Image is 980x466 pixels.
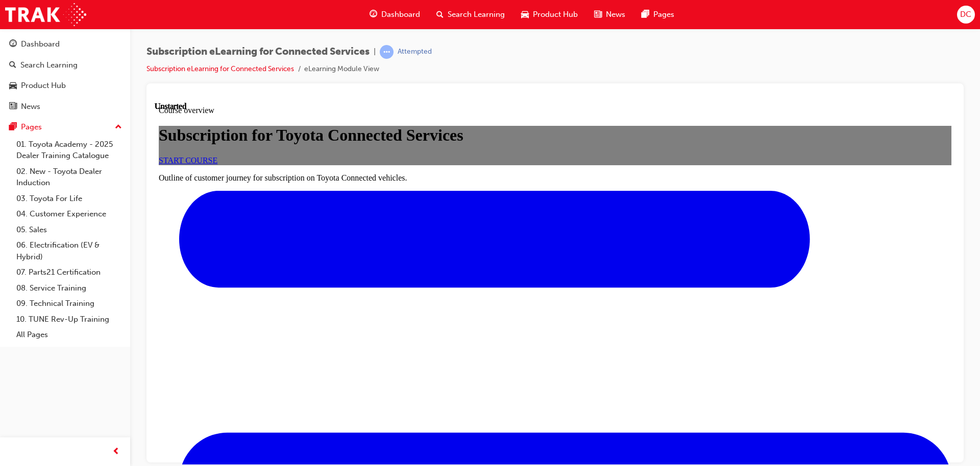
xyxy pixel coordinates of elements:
[9,102,17,112] span: news-icon
[12,264,126,280] a: 07. Parts21 Certification
[9,40,17,49] span: guage-icon
[398,47,432,57] div: Attempted
[521,8,529,21] span: car-icon
[21,121,42,133] div: Pages
[21,101,40,113] div: News
[12,280,126,296] a: 08. Service Training
[374,46,376,58] span: |
[633,4,682,25] a: pages-iconPages
[146,64,294,73] a: Subscription eLearning for Connected Services
[4,76,126,95] a: Product Hub
[12,296,126,312] a: 09. Technical Training
[115,121,122,134] span: up-icon
[380,45,394,59] span: learningRecordVerb_ATTEMPT-icon
[4,118,126,137] button: Pages
[533,9,578,20] span: Product Hub
[960,9,971,20] span: DC
[5,3,86,26] img: Trak
[436,8,444,21] span: search-icon
[9,123,17,132] span: pages-icon
[4,4,60,13] span: Course overview
[653,9,674,20] span: Pages
[12,237,126,264] a: 06. Electrification (EV & Hybrid)
[12,137,126,164] a: 01. Toyota Academy - 2025 Dealer Training Catalogue
[361,4,428,25] a: guage-iconDashboard
[448,9,505,20] span: Search Learning
[21,80,66,92] div: Product Hub
[381,9,420,20] span: Dashboard
[12,312,126,327] a: 10. TUNE Rev-Up Training
[957,6,975,24] button: DC
[606,9,625,20] span: News
[4,56,126,75] a: Search Learning
[12,222,126,238] a: 05. Sales
[4,35,126,54] a: Dashboard
[12,191,126,207] a: 03. Toyota For Life
[20,59,78,71] div: Search Learning
[4,72,797,81] p: Outline of customer journey for subscription on Toyota Connected vehicles.
[4,24,797,43] h1: Subscription for Toyota Connected Services
[4,97,126,116] a: News
[594,8,602,21] span: news-icon
[9,81,17,91] span: car-icon
[428,4,513,25] a: search-iconSearch Learning
[642,8,649,21] span: pages-icon
[12,164,126,191] a: 02. New - Toyota Dealer Induction
[4,54,63,63] a: START COURSE
[9,61,16,70] span: search-icon
[304,63,379,75] li: eLearning Module View
[370,8,377,21] span: guage-icon
[586,4,633,25] a: news-iconNews
[146,46,370,58] span: Subscription eLearning for Connected Services
[4,33,126,118] button: DashboardSearch LearningProduct HubNews
[513,4,586,25] a: car-iconProduct Hub
[12,206,126,222] a: 04. Customer Experience
[12,327,126,343] a: All Pages
[21,38,60,50] div: Dashboard
[112,446,120,458] span: prev-icon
